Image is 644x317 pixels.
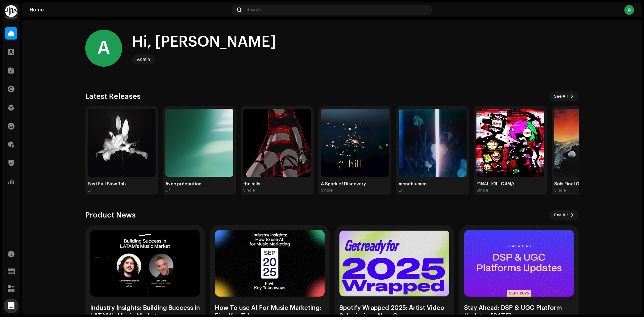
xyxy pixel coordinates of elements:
[476,188,488,193] div: Single
[88,188,92,193] div: EP
[476,182,544,187] div: F1N4L_K1LLC4M//
[476,109,544,177] img: 5e795c15-84f5-46e0-a1cc-a5c9d5a8c928
[554,209,568,221] span: See All
[554,182,622,187] div: Sols Final Gift [MEGAS Remix]
[85,30,122,67] div: A
[549,91,579,101] button: See All
[247,7,261,12] span: Search
[85,91,141,101] h3: Latest Releases
[30,7,230,12] div: Home
[321,182,389,187] div: A Spark of Discovery
[321,109,389,177] img: ff660a4c-37be-4381-8f56-5e3a7ae99af6
[549,210,579,220] button: See All
[88,182,156,187] div: Fast Fall Slow Talk
[4,298,19,313] div: Open Intercom Messenger
[243,109,311,177] img: 43c9ffb9-763c-447b-b641-d8cb8079913b
[165,109,233,177] img: 919232a7-414b-4975-be05-e4c637a941a7
[132,32,276,52] div: Hi, [PERSON_NAME]
[165,182,233,187] div: Avec précaution
[399,188,403,193] div: EP
[321,188,333,193] div: Single
[5,5,17,17] img: 0f74c21f-6d1c-4dbc-9196-dbddad53419e
[399,182,467,187] div: mondblumen
[554,109,622,177] img: da6921a6-4626-439b-9e31-16d4e398168c
[554,188,566,193] div: Single
[243,188,255,193] div: Single
[137,56,150,63] div: Admin
[165,188,170,193] div: EP
[243,182,311,187] div: the hills
[88,109,156,177] img: 49926731-d4f2-4268-a719-0ae6b475b79f
[624,5,634,15] div: A
[399,109,467,177] img: 2051cd13-b091-47d7-82b0-977df55d9b5c
[85,210,136,220] h3: Product News
[554,90,568,103] span: See All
